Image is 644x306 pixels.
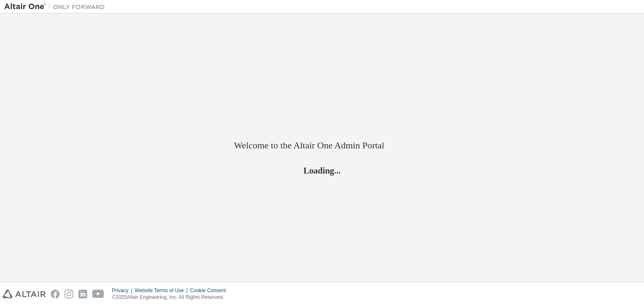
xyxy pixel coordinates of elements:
img: Altair One [4,3,109,11]
p: © 2025 Altair Engineering, Inc. All Rights Reserved. [112,294,231,301]
div: Website Terms of Use [135,287,190,294]
img: linkedin.svg [78,290,87,298]
img: instagram.svg [65,290,73,298]
img: youtube.svg [92,290,104,298]
img: altair_logo.svg [3,290,46,298]
h2: Loading... [234,165,410,176]
h2: Welcome to the Altair One Admin Portal [234,140,410,151]
div: Cookie Consent [190,287,231,294]
div: Privacy [112,287,135,294]
img: facebook.svg [51,290,60,298]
